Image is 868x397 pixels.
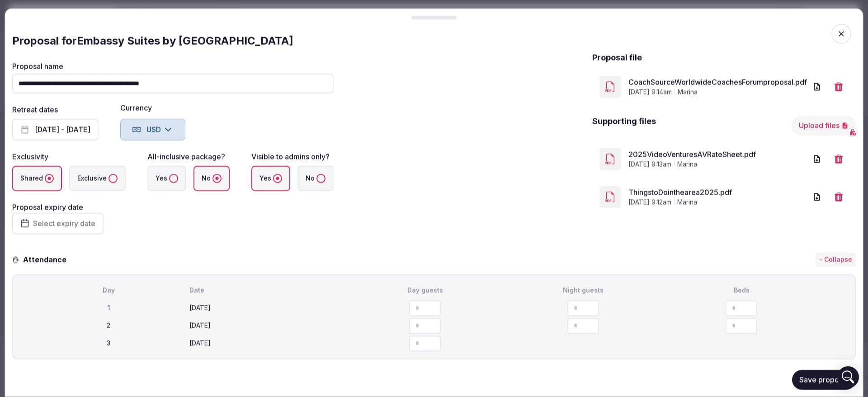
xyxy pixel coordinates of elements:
[12,166,62,191] label: Shared
[792,370,856,390] button: Save proposal
[12,152,48,161] label: Exclusivity
[348,285,502,294] div: Day guests
[12,34,856,48] div: Proposal for Embassy Suites by [GEOGRAPHIC_DATA]
[592,116,656,135] h2: Supporting files
[251,152,330,161] label: Visible to admins only?
[792,116,856,135] button: Upload files
[628,149,807,160] a: 2025VideoVenturesAVRateSheet.pdf
[506,285,660,294] div: Night guests
[12,119,99,140] button: [DATE] - [DATE]
[592,52,642,63] h2: Proposal file
[31,285,186,294] div: Day
[273,174,282,183] button: Yes
[147,152,225,161] label: All-inclusive package?
[816,252,856,267] button: - Collapse
[12,213,104,234] button: Select expiry date
[677,198,697,207] span: marina
[12,63,334,70] label: Proposal name
[69,166,126,191] label: Exclusive
[628,160,671,169] span: [DATE] 9:13am
[628,198,671,207] span: [DATE] 9:12am
[189,285,344,294] div: Date
[120,104,185,112] label: Currency
[147,166,186,191] label: Yes
[628,77,807,88] a: CoachSourceWorldwideCoachesForumproposal.pdf
[628,88,672,97] span: [DATE] 9:14am
[189,339,344,348] div: [DATE]
[31,304,186,313] div: 1
[193,166,230,191] label: No
[678,88,698,97] span: marina
[189,321,344,330] div: [DATE]
[628,187,807,198] a: ThingstoDointhearea2025.pdf
[31,321,186,330] div: 2
[12,105,58,114] label: Retreat dates
[120,119,185,140] button: USD
[212,174,222,183] button: No
[19,254,74,265] h3: Attendance
[108,174,118,183] button: Exclusive
[12,203,83,212] label: Proposal expiry date
[297,166,334,191] label: No
[31,339,186,348] div: 3
[189,304,344,313] div: [DATE]
[169,174,178,183] button: Yes
[664,285,819,294] div: Beds
[251,166,290,191] label: Yes
[316,174,325,183] button: No
[33,219,95,228] span: Select expiry date
[45,174,54,183] button: Shared
[677,160,697,169] span: marina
